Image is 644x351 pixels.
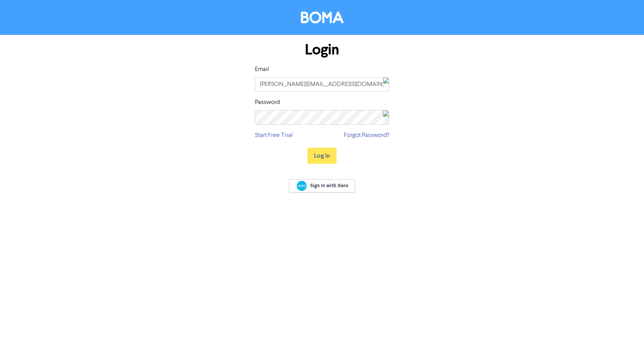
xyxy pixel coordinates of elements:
[301,12,343,23] img: BOMA Logo
[297,181,307,191] img: Xero logo
[310,182,348,189] span: Sign In with Xero
[255,131,293,140] a: Start Free Trial
[255,41,389,59] h1: Login
[344,131,389,140] a: Forgot Password?
[255,98,280,107] label: Password
[289,179,355,193] a: Sign In with Xero
[255,65,269,74] label: Email
[307,148,337,164] button: Log In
